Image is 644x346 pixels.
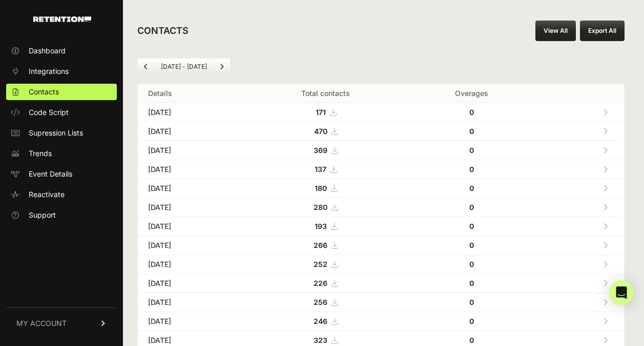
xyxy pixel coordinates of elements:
[138,103,243,122] td: [DATE]
[29,128,83,138] span: Supression Lists
[316,108,336,117] a: 171
[314,241,327,249] strong: 266
[315,222,327,230] strong: 193
[314,317,327,325] strong: 246
[138,160,243,179] td: [DATE]
[138,84,243,103] th: Details
[214,59,230,75] a: Next
[315,222,337,230] a: 193
[6,186,117,203] a: Reactivate
[29,210,56,220] span: Support
[469,146,474,155] strong: 0
[154,63,213,71] li: [DATE] - [DATE]
[314,298,338,306] a: 256
[6,104,117,121] a: Code Script
[138,59,154,75] a: Previous
[6,207,117,223] a: Support
[6,307,117,339] a: MY ACCOUNT
[469,127,474,136] strong: 0
[314,279,338,287] a: 226
[16,318,67,329] span: MY ACCOUNT
[408,84,535,103] th: Overages
[314,336,338,344] a: 323
[469,165,474,174] strong: 0
[469,317,474,325] strong: 0
[33,16,91,22] img: Retention.com
[469,184,474,193] strong: 0
[138,236,243,255] td: [DATE]
[138,293,243,312] td: [DATE]
[29,87,59,97] span: Contacts
[469,108,474,117] strong: 0
[469,203,474,212] strong: 0
[314,203,338,212] a: 280
[469,336,474,344] strong: 0
[315,184,327,193] strong: 180
[29,189,65,200] span: Reactivate
[243,84,407,103] th: Total contacts
[314,146,327,155] strong: 369
[314,146,338,155] a: 369
[138,255,243,274] td: [DATE]
[138,198,243,217] td: [DATE]
[29,107,69,118] span: Code Script
[316,108,326,117] strong: 171
[314,203,327,212] strong: 280
[138,217,243,236] td: [DATE]
[6,125,117,141] a: Supression Lists
[29,66,69,76] span: Integrations
[580,21,625,41] button: Export All
[29,46,66,56] span: Dashboard
[469,222,474,230] strong: 0
[314,336,327,344] strong: 323
[535,21,576,41] a: View All
[137,24,189,38] h2: CONTACTS
[6,84,117,100] a: Contacts
[314,317,338,325] a: 246
[315,165,337,174] a: 137
[138,312,243,331] td: [DATE]
[29,148,52,159] span: Trends
[469,241,474,249] strong: 0
[29,169,72,179] span: Event Details
[315,165,326,174] strong: 137
[314,127,338,136] a: 470
[315,184,337,193] a: 180
[314,260,338,268] a: 252
[138,179,243,198] td: [DATE]
[6,166,117,182] a: Event Details
[138,122,243,141] td: [DATE]
[6,145,117,162] a: Trends
[469,298,474,306] strong: 0
[314,241,338,249] a: 266
[314,279,327,287] strong: 226
[6,63,117,80] a: Integrations
[314,260,327,268] strong: 252
[469,279,474,287] strong: 0
[138,141,243,160] td: [DATE]
[609,280,634,305] div: Open Intercom Messenger
[314,127,327,136] strong: 470
[138,274,243,293] td: [DATE]
[6,43,117,59] a: Dashboard
[469,260,474,268] strong: 0
[314,298,327,306] strong: 256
